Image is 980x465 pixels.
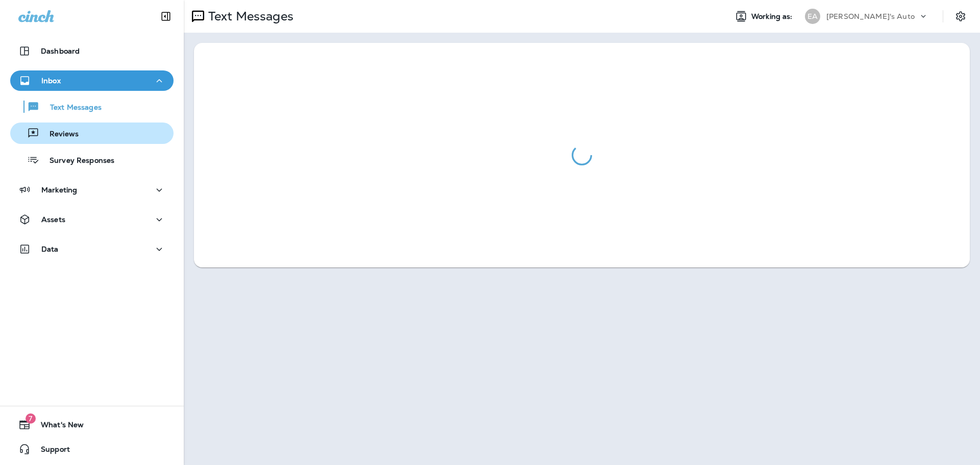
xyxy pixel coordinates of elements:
[951,7,970,26] button: Settings
[41,47,80,55] p: Dashboard
[10,180,174,200] button: Marketing
[805,9,820,24] div: EA
[751,12,795,21] span: Working as:
[10,123,174,144] button: Reviews
[41,245,59,253] p: Data
[10,70,174,91] button: Inbox
[10,209,174,230] button: Assets
[10,239,174,259] button: Data
[31,421,84,433] span: What's New
[41,77,61,85] p: Inbox
[41,186,77,194] p: Marketing
[152,6,180,27] button: Collapse Sidebar
[31,445,70,457] span: Support
[10,414,174,435] button: 7What's New
[10,149,174,170] button: Survey Responses
[41,215,65,224] p: Assets
[26,413,36,424] span: 7
[39,156,114,166] p: Survey Responses
[40,103,102,113] p: Text Messages
[10,439,174,459] button: Support
[826,12,915,20] p: [PERSON_NAME]'s Auto
[39,130,79,139] p: Reviews
[10,96,174,117] button: Text Messages
[204,9,293,24] p: Text Messages
[10,41,174,61] button: Dashboard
